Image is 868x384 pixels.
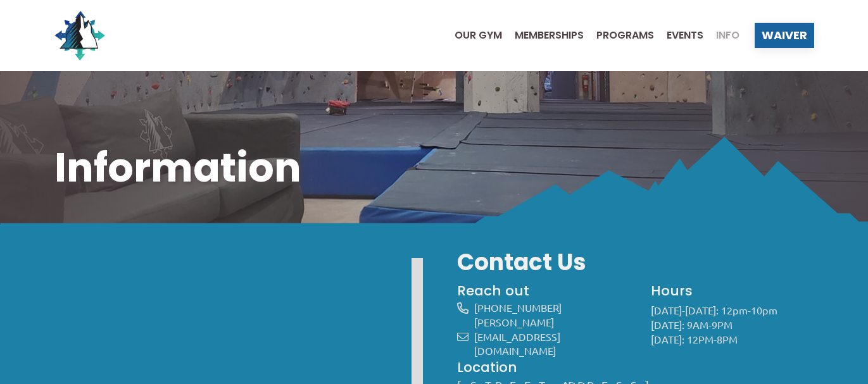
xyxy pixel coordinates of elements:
[442,30,502,40] a: Our Gym
[502,30,584,40] a: Memberships
[762,30,807,41] span: Waiver
[703,30,739,40] a: Info
[515,30,584,40] span: Memberships
[716,30,739,40] span: Info
[474,316,560,357] a: [PERSON_NAME][EMAIL_ADDRESS][DOMAIN_NAME]
[457,358,814,377] h4: Location
[455,30,502,40] span: Our Gym
[474,301,562,314] a: [PHONE_NUMBER]
[667,30,703,40] span: Events
[755,23,814,48] a: Waiver
[54,10,105,61] img: North Wall Logo
[457,282,630,300] h4: Reach out
[654,30,703,40] a: Events
[651,282,814,300] h4: Hours
[584,30,654,40] a: Programs
[596,30,654,40] span: Programs
[651,303,814,346] p: [DATE]-[DATE]: 12pm-10pm [DATE]: 9AM-9PM [DATE]: 12PM-8PM
[457,247,814,278] h3: Contact Us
